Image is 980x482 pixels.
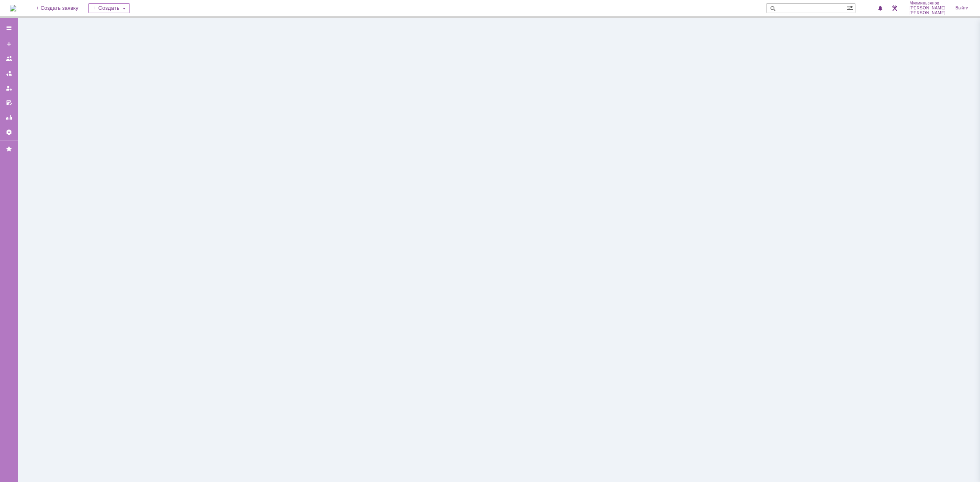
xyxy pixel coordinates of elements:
[2,82,16,95] a: Мои заявки
[2,96,16,109] a: Мои согласования
[2,126,16,139] a: Настройки
[2,38,16,51] a: Создать заявку
[847,4,855,11] span: Расширенный поиск
[2,67,16,80] a: Заявки в моей ответственности
[10,5,16,11] a: Перейти на домашнюю страницу
[909,1,946,6] span: Мукминьзянов
[10,5,16,11] img: logo
[909,11,946,16] span: [PERSON_NAME]
[2,52,16,65] a: Заявки на командах
[909,6,946,11] span: [PERSON_NAME]
[2,111,16,124] a: Отчеты
[88,3,130,13] div: Создать
[890,3,900,13] a: Перейти в интерфейс администратора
